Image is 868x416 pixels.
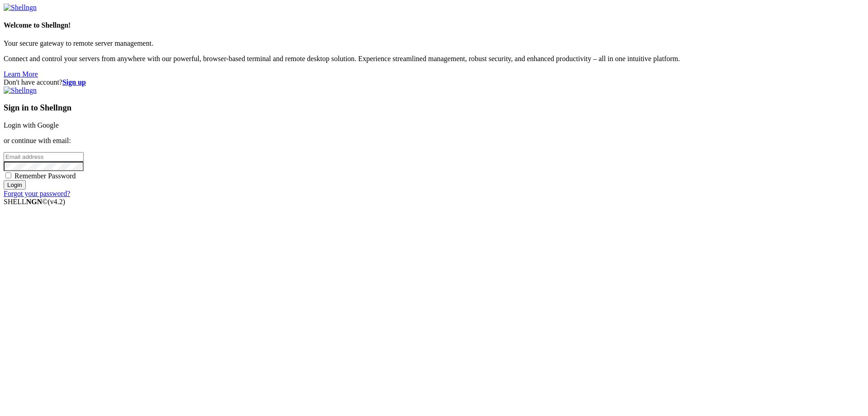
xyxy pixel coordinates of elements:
input: Login [4,180,26,190]
span: SHELL © [4,198,65,206]
span: Remember Password [14,172,76,180]
h4: Welcome to Shellngn! [4,21,864,29]
p: or continue with email: [4,137,864,145]
input: Remember Password [5,172,11,178]
img: Shellngn [4,4,37,12]
div: Don't have account? [4,78,864,86]
p: Connect and control your servers from anywhere with our powerful, browser-based terminal and remo... [4,55,864,63]
span: 4.2.0 [48,198,66,206]
a: Sign up [62,78,86,86]
img: Shellngn [4,86,37,95]
b: NGN [26,198,42,206]
a: Forgot your password? [4,190,70,197]
input: Email address [4,152,84,162]
a: Learn More [4,70,38,78]
p: Your secure gateway to remote server management. [4,39,864,48]
h3: Sign in to Shellngn [4,103,864,113]
a: Login with Google [4,121,59,129]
